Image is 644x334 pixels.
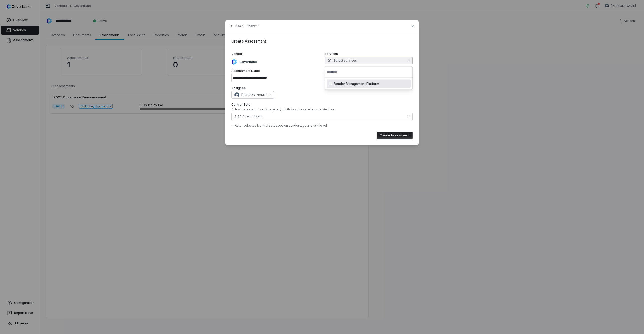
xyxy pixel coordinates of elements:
[325,52,413,56] label: Services
[231,123,413,128] div: ✓ Auto-selected 1 control set based on vendor tags and risk level
[328,59,357,63] span: Select services
[246,24,259,28] span: Step 2 of 2
[334,82,379,86] span: Vendor Management Platform
[242,93,267,97] span: [PERSON_NAME]
[231,86,413,90] label: Assignee
[243,115,262,118] div: 2 control sets
[231,69,413,73] label: Assessment Name
[231,39,266,43] span: Create Assessment
[234,92,239,97] img: Tomo Majima avatar
[237,59,257,64] p: Coverbase
[228,22,244,31] button: Back
[231,52,243,56] span: Vendor
[231,108,413,111] div: At least one control set is required, but this can be selected at a later time.
[377,132,413,139] button: Create Assessment
[231,103,413,107] label: Control Sets
[325,78,413,90] div: Suggestions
